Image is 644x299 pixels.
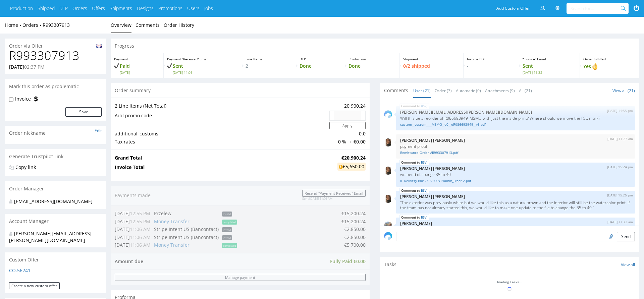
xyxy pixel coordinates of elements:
[607,136,633,141] p: [DATE] 11:27 am
[110,5,132,12] a: Shipments
[456,83,481,98] a: Automatic (0)
[111,39,639,53] div: Progress
[493,3,534,14] a: Add Custom Offer
[384,195,392,203] img: mini_magick20220215-216-18q3urg.jpeg
[5,149,106,164] div: Generate Trustpilot Link
[15,164,36,170] a: Copy link
[400,116,631,121] p: Will this be a reorder of R086693949_MSMG with just the inside print? Where should we move the FS...
[5,22,22,28] a: Home
[5,181,106,196] div: Order Manager
[111,17,131,33] a: Overview
[607,220,633,225] p: [DATE] 11:32 am
[571,3,622,14] input: Search for...
[173,70,239,75] span: [DATE] 11:06
[24,64,45,70] span: 02:37 PM
[485,83,515,98] a: Attachments (9)
[9,49,102,62] h1: R993307913
[400,122,631,127] a: custom__custom____MSMG__d0__oR086693949__v3.pdf
[5,214,106,229] div: Account Manager
[384,110,392,118] img: share_image_120x120.png
[337,163,366,171] div: €5,650.00
[413,83,431,98] a: User (21)
[9,198,97,205] div: [EMAIL_ADDRESS][DOMAIN_NAME]
[120,70,160,75] span: [DATE]
[612,88,635,94] a: View all (21)
[384,261,396,268] span: Tasks
[72,5,87,12] a: Orders
[384,222,392,230] img: regular_mini_magick20250909-139-fdo8ol.jpg
[9,230,97,243] div: [PERSON_NAME][EMAIL_ADDRESS][PERSON_NAME][DOMAIN_NAME]
[5,126,106,140] div: Order nickname
[341,155,366,161] strong: €20,900.24
[400,138,631,143] p: [PERSON_NAME] [PERSON_NAME]
[467,57,516,61] p: Invoice PDF
[421,160,428,165] a: BSVJ
[400,172,631,177] p: we need ot change 35 to 40
[167,57,239,61] p: Payment “Received” Email
[9,282,60,289] a: Create a new custom offer
[403,57,460,61] p: Shipment
[523,63,576,75] p: Sent
[115,155,142,161] strong: Grand Total
[523,70,576,75] span: [DATE] 16:32
[10,5,33,12] a: Production
[115,110,328,121] td: Add promo code
[400,221,631,226] p: [PERSON_NAME]
[607,108,633,113] p: [DATE] 14:55 pm
[400,144,631,149] p: payment proof
[187,5,200,12] a: Users
[617,232,635,241] button: Send
[5,39,106,49] div: Order via Offer
[59,5,68,12] a: DTP
[435,83,452,98] a: Order (3)
[15,96,31,102] label: Invoice
[400,166,631,171] p: [PERSON_NAME] [PERSON_NAME]
[384,87,408,94] span: Comments
[43,22,70,28] a: R993307913
[384,167,392,175] img: mini_magick20220215-216-18q3urg.jpeg
[137,5,154,12] a: Designs
[384,138,392,146] img: mini_magick20220215-216-18q3urg.jpeg
[400,150,631,155] a: Remittance Order #R993307913.pdf
[421,188,428,193] a: BSVJ
[115,130,328,138] td: additional_customs
[621,262,635,267] a: View all
[114,63,160,75] p: Paid
[204,5,213,12] a: Jobs
[348,63,396,69] p: Done
[467,63,516,69] p: -
[403,63,460,69] p: 0/2 shipped
[300,57,342,61] p: DTP
[523,57,576,61] p: “Invoice” Email
[519,83,532,98] a: All (21)
[96,44,102,48] img: gb-5d72c5a8bef80fca6f99f476e15ec95ce2d5e5f65c6dab9ee8e56348be0d39fc.png
[400,178,631,183] a: IF Delivery Box 240x200x140mm_Front 2.pdf
[38,5,55,12] a: Shipped
[384,232,392,240] img: share_image_120x120.png
[400,200,631,210] p: "The exterior was previously white but we would like this as a natural brown and the interior wil...
[9,64,45,70] p: [DATE]
[300,63,342,69] p: Done
[607,165,633,170] p: [DATE] 15:24 pm
[136,17,160,33] a: Comments
[115,138,328,146] td: Tax rates
[348,57,396,61] p: Production
[583,57,636,61] p: Order fulfilled
[400,110,631,115] p: [PERSON_NAME][EMAIL_ADDRESS][PERSON_NAME][DOMAIN_NAME]
[583,63,636,70] p: Yes
[329,122,366,129] button: Apply
[167,63,239,75] p: Sent
[246,63,292,69] p: 2
[114,57,160,61] p: Payment
[158,5,182,12] a: Promotions
[115,164,145,170] strong: Invoice Total
[33,96,39,102] img: icon-invoice-flag.svg
[421,215,428,220] a: BSVJ
[22,22,43,28] a: Orders
[5,79,106,94] div: Mark this order as problematic
[246,57,292,61] p: Line Items
[607,193,633,198] p: [DATE] 15:25 pm
[400,194,631,199] p: [PERSON_NAME] [PERSON_NAME]
[421,104,428,109] a: BSVJ
[9,267,31,274] a: CO.56241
